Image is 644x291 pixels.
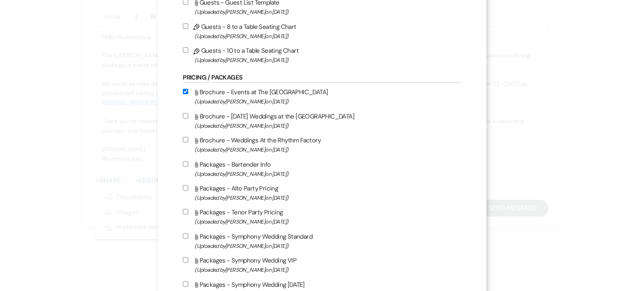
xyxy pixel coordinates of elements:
[183,47,188,53] input: Guests - 10 to a Table Seating Chart(Uploaded by[PERSON_NAME]on [DATE])
[183,73,461,82] h6: Pricing / Packages
[183,21,461,41] label: Guests - 8 to a Table Seating Chart
[183,137,188,142] input: Brochure - Weddings At the Rhythm Factory(Uploaded by[PERSON_NAME]on [DATE])
[183,159,461,179] label: Packages - Bartender Info
[183,161,188,167] input: Packages - Bartender Info(Uploaded by[PERSON_NAME]on [DATE])
[183,113,188,118] input: Brochure - [DATE] Weddings at the [GEOGRAPHIC_DATA](Uploaded by[PERSON_NAME]on [DATE])
[183,257,188,263] input: Packages - Symphony Wedding VIP(Uploaded by[PERSON_NAME]on [DATE])
[195,31,461,41] span: (Uploaded by [PERSON_NAME] on [DATE] )
[183,207,461,227] label: Packages - Tenor Party Pricing
[195,97,461,106] span: (Uploaded by [PERSON_NAME] on [DATE] )
[195,169,461,179] span: (Uploaded by [PERSON_NAME] on [DATE] )
[195,217,461,227] span: (Uploaded by [PERSON_NAME] on [DATE] )
[195,121,461,131] span: (Uploaded by [PERSON_NAME] on [DATE] )
[195,265,461,275] span: (Uploaded by [PERSON_NAME] on [DATE] )
[195,7,461,17] span: (Uploaded by [PERSON_NAME] on [DATE] )
[183,231,461,251] label: Packages - Symphony Wedding Standard
[183,255,461,275] label: Packages - Symphony Wedding VIP
[183,209,188,214] input: Packages - Tenor Party Pricing(Uploaded by[PERSON_NAME]on [DATE])
[183,23,188,29] input: Guests - 8 to a Table Seating Chart(Uploaded by[PERSON_NAME]on [DATE])
[183,135,461,155] label: Brochure - Weddings At the Rhythm Factory
[183,183,461,203] label: Packages - Alto Party Pricing
[195,193,461,203] span: (Uploaded by [PERSON_NAME] on [DATE] )
[195,55,461,65] span: (Uploaded by [PERSON_NAME] on [DATE] )
[195,241,461,251] span: (Uploaded by [PERSON_NAME] on [DATE] )
[183,233,188,239] input: Packages - Symphony Wedding Standard(Uploaded by[PERSON_NAME]on [DATE])
[183,111,461,131] label: Brochure - [DATE] Weddings at the [GEOGRAPHIC_DATA]
[183,281,188,287] input: Packages - Symphony Wedding [DATE](Uploaded by[PERSON_NAME]on [DATE])
[183,87,461,106] label: Brochure - Events at The [GEOGRAPHIC_DATA]
[183,89,188,94] input: Brochure - Events at The [GEOGRAPHIC_DATA](Uploaded by[PERSON_NAME]on [DATE])
[183,45,461,65] label: Guests - 10 to a Table Seating Chart
[183,185,188,191] input: Packages - Alto Party Pricing(Uploaded by[PERSON_NAME]on [DATE])
[195,145,461,155] span: (Uploaded by [PERSON_NAME] on [DATE] )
